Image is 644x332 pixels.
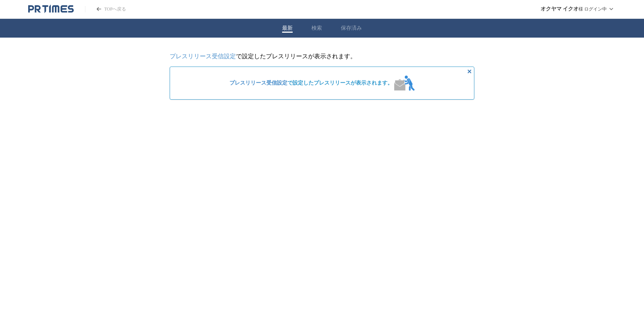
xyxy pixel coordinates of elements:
[341,25,362,32] button: 保存済み
[229,80,393,86] span: で設定したプレスリリースが表示されます。
[28,5,74,14] a: PR TIMESのトップページはこちら
[282,25,293,32] button: 最新
[170,53,474,61] p: で設定したプレスリリースが表示されます。
[85,6,126,12] a: PR TIMESのトップページはこちら
[541,6,579,12] span: オクヤマ イクオ
[170,53,236,59] a: プレスリリース受信設定
[229,80,287,86] a: プレスリリース受信設定
[311,25,322,32] button: 検索
[465,67,474,76] button: 非表示にする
